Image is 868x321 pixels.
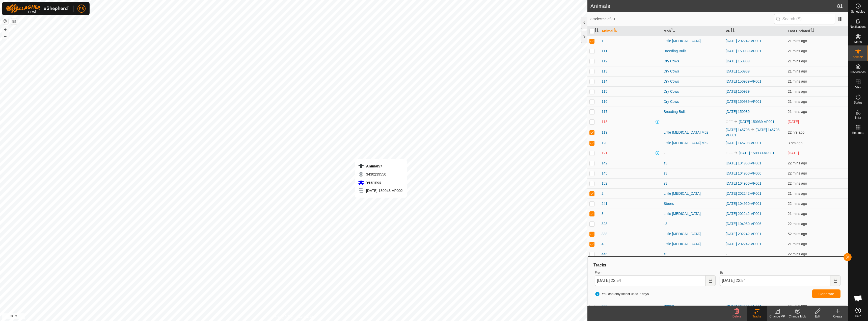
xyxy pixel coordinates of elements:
button: + [2,27,8,33]
span: 13 Oct 2025, 10:34 pm [788,69,807,73]
img: to [734,151,738,155]
a: [DATE] 202242-VP001 [726,191,761,195]
span: 13 Oct 2025, 10:34 pm [788,79,807,83]
a: [DATE] 150939-VP001 [739,151,774,155]
th: Mob [662,26,724,36]
a: [DATE] 150939-VP001 [726,79,761,83]
span: 446 [602,252,607,257]
span: Help [855,315,861,318]
span: 13 Oct 2025, 10:33 pm [788,252,807,256]
span: 145 [602,171,607,176]
a: [DATE] 104950-VP001 [726,202,761,206]
a: [DATE] 150939-VP001 [726,100,761,104]
a: [DATE] 104950-VP001 [726,181,761,185]
p-sorticon: Activate to sort [613,29,617,33]
span: 11 Oct 2025, 4:45 pm [788,151,799,155]
span: 13 Oct 2025, 10:03 pm [788,232,807,236]
div: Little [MEDICAL_DATA] [664,211,722,216]
th: Animal [600,26,662,36]
span: 13 Oct 2025, 10:34 pm [788,242,807,246]
span: 116 [602,99,607,104]
a: Help [848,306,868,320]
a: [DATE] 104950-VP006 [726,171,761,175]
a: [DATE] 202242-VP001 [726,212,761,216]
span: 328 [602,221,607,227]
button: – [2,33,8,39]
div: Dry Cows [664,59,722,64]
a: [DATE] 145708-VP001 [726,141,761,145]
div: Change Mob [787,314,807,319]
a: [DATE] 150939 [726,89,750,93]
div: Dry Cows [664,99,722,104]
span: You can only select up to 7 days [595,291,649,297]
span: 13 Oct 2025, 10:33 pm [788,181,807,185]
span: 118 [602,119,607,125]
button: Generate [812,289,840,298]
span: 1 [602,38,604,44]
div: Little [MEDICAL_DATA] Mb2 [664,140,722,146]
span: 113 [602,69,607,74]
th: Last Updated [786,26,848,36]
span: Mobs [854,40,862,43]
h2: Animals [590,3,837,9]
span: 3 [602,211,604,216]
div: 3430239550 [358,171,403,177]
span: 13 Oct 2025, 10:34 pm [788,39,807,43]
div: Create [828,314,848,319]
p-sorticon: Activate to sort [730,29,735,33]
span: 13 Oct 2025, 10:33 pm [788,161,807,165]
span: 111 [602,48,607,54]
app-display-virtual-paddock-transition: - [726,252,727,256]
th: VP [724,26,786,36]
button: Map Layers [11,18,17,24]
span: 4 [602,241,604,247]
span: 117 [602,109,607,114]
span: OFF [726,120,733,124]
span: Yearlings [365,180,381,184]
span: 13 Oct 2025, 12:04 am [788,130,804,134]
span: Heatmap [852,131,864,134]
div: Little [MEDICAL_DATA] [664,231,722,237]
span: VPs [855,86,861,89]
label: To [720,270,840,275]
p-sorticon: Activate to sort [671,29,675,33]
span: 115 [602,89,607,94]
label: From [595,270,716,275]
div: Animal57 [358,163,403,169]
div: s3 [664,221,722,227]
span: Generate [819,292,834,296]
span: 13 Oct 2025, 10:33 pm [788,171,807,175]
a: Contact Us [299,314,314,319]
span: 13 Oct 2025, 10:34 pm [788,49,807,53]
span: RB [79,6,84,11]
span: 13 Oct 2025, 10:34 pm [788,110,807,114]
div: Little [MEDICAL_DATA] [664,38,722,44]
span: 8 selected of 81 [590,16,774,22]
span: 11 Oct 2025, 4:49 pm [788,120,799,124]
span: 142 [602,161,607,166]
div: - [664,119,722,125]
span: 13 Oct 2025, 10:34 pm [788,212,807,216]
div: Open chat [851,291,866,306]
span: Neckbands [850,71,865,74]
span: Notifications [850,25,866,28]
div: Change VP [767,314,787,319]
span: 152 [602,181,607,186]
span: 2 [602,191,604,196]
span: 120 [602,140,607,146]
a: [DATE] 150939 [726,59,750,63]
a: [DATE] 104950-VP001 [726,161,761,165]
span: Status [854,101,862,104]
span: 13 Oct 2025, 10:34 pm [788,59,807,63]
a: [DATE] 202242-VP001 [726,39,761,43]
a: [DATE] 145708 [726,128,750,132]
div: Dry Cows [664,79,722,84]
div: Tracks [747,314,767,319]
a: [DATE] 202242-VP001 [726,242,761,246]
span: 241 [602,201,607,206]
span: Delete [733,315,741,318]
a: [DATE] 202242-VP001 [726,232,761,236]
span: 13 Oct 2025, 10:33 pm [788,202,807,206]
div: - [664,151,722,156]
span: 13 Oct 2025, 10:34 pm [788,89,807,93]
